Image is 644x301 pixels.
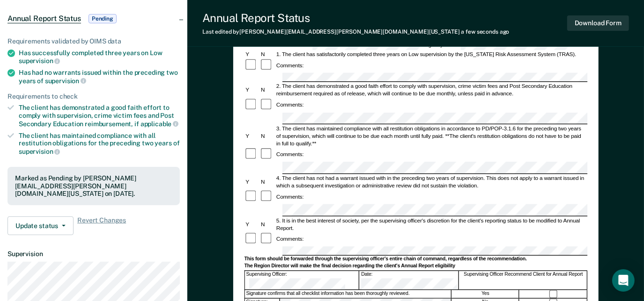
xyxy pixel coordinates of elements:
[259,221,275,228] div: N
[244,271,359,290] div: Supervising Officer:
[244,264,587,270] div: The Region Director will make the final decision regarding the client's Annual Report eligibility
[275,175,587,190] div: 4. The client has not had a warrant issued with in the preceding two years of supervision. This d...
[360,271,459,290] div: Date:
[275,151,305,158] div: Comments:
[275,62,305,69] div: Comments:
[259,132,275,140] div: N
[45,77,86,85] span: supervision
[244,50,259,58] div: Y
[15,174,172,198] div: Marked as Pending by [PERSON_NAME][EMAIL_ADDRESS][PERSON_NAME][DOMAIN_NAME][US_STATE] on [DATE].
[567,15,629,31] button: Download Form
[7,37,180,45] div: Requirements validated by OIMS data
[259,50,275,58] div: N
[244,290,451,298] div: Signature confirms that all checklist information has been thoroughly reviewed.
[275,193,305,201] div: Comments:
[19,69,180,85] div: Has had no warrants issued within the preceding two years of
[7,250,180,258] dt: Supervision
[244,257,587,263] div: This form should be forwarded through the supervising officer's entire chain of command, regardle...
[275,217,587,232] div: 5. It is in the best interest of society, per the supervising officer's discretion for the client...
[275,125,587,147] div: 3. The client has maintained compliance with all restitution obligations in accordance to PD/POP-...
[275,236,305,243] div: Comments:
[452,290,519,298] div: Yes
[612,269,635,292] div: Open Intercom Messenger
[77,216,126,235] span: Revert Changes
[259,86,275,94] div: N
[7,93,180,100] div: Requirements to check
[19,104,180,128] div: The client has demonstrated a good faith effort to comply with supervision, crime victim fees and...
[19,148,60,155] span: supervision
[459,271,587,290] div: Supervising Officer Recommend Client for Annual Report
[7,14,81,23] span: Annual Report Status
[275,83,587,98] div: 2. The client has demonstrated a good faith effort to comply with supervision, crime victim fees ...
[259,178,275,186] div: N
[19,57,60,64] span: supervision
[244,221,259,228] div: Y
[244,132,259,140] div: Y
[141,120,178,128] span: applicable
[275,50,587,58] div: 1. The client has satisfactorily completed three years on Low supervision by the [US_STATE] Risk ...
[244,178,259,186] div: Y
[89,14,117,23] span: Pending
[461,29,510,35] span: a few seconds ago
[19,49,180,65] div: Has successfully completed three years on Low
[7,216,74,235] button: Update status
[275,101,305,109] div: Comments:
[19,132,180,156] div: The client has maintained compliance with all restitution obligations for the preceding two years of
[202,29,510,35] div: Last edited by [PERSON_NAME][EMAIL_ADDRESS][PERSON_NAME][DOMAIN_NAME][US_STATE]
[202,11,510,25] div: Annual Report Status
[244,86,259,94] div: Y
